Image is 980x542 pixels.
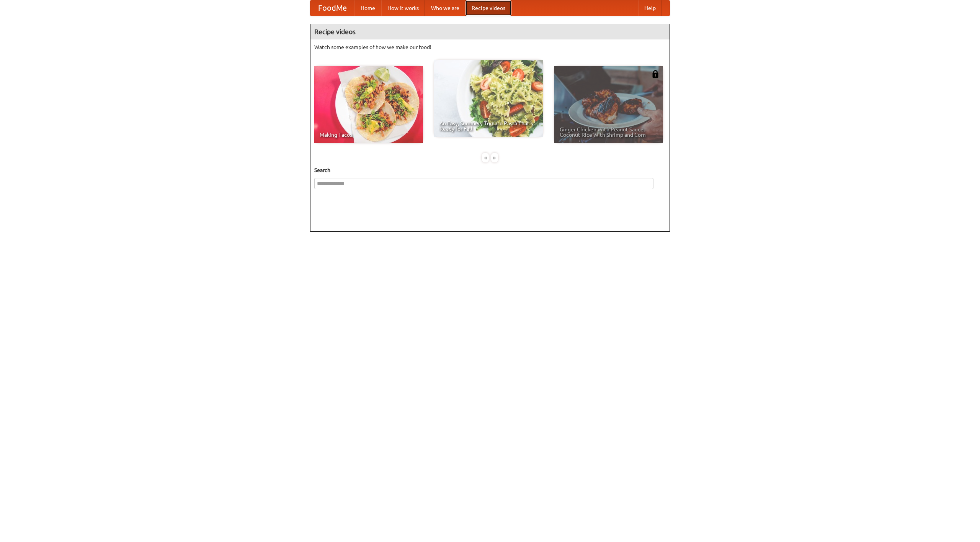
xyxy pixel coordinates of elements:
a: An Easy, Summery Tomato Pasta That's Ready for Fall [434,60,543,137]
a: Who we are [425,0,465,16]
a: How it works [381,0,425,16]
a: Home [354,0,381,16]
p: Watch some examples of how we make our food! [314,43,666,51]
div: » [491,153,498,162]
span: An Easy, Summery Tomato Pasta That's Ready for Fall [439,121,537,131]
h4: Recipe videos [310,24,670,39]
a: FoodMe [310,0,354,16]
div: « [482,153,489,162]
img: 483408.png [652,70,659,78]
h5: Search [314,166,666,174]
span: Making Tacos [320,132,418,138]
a: Help [638,0,662,16]
a: Recipe videos [465,0,511,16]
a: Making Tacos [314,66,423,143]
